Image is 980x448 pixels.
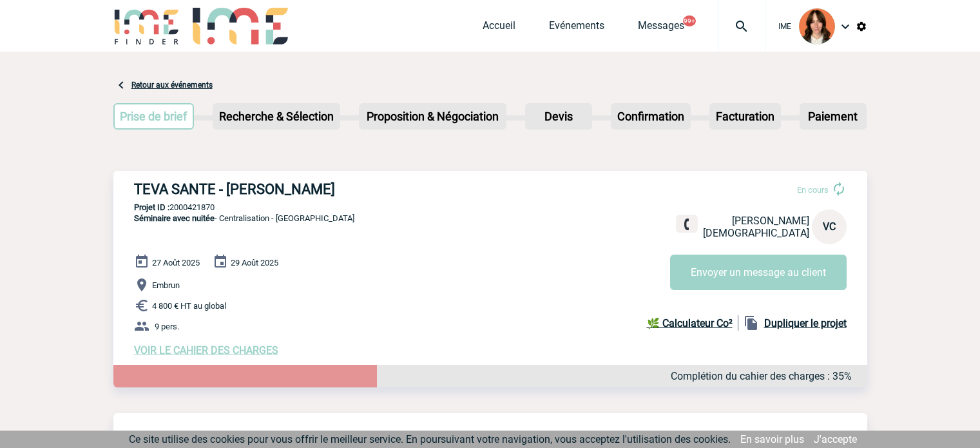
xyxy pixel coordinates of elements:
[134,344,278,356] a: VOIR LE CAHIER DES CHARGES
[483,19,515,37] a: Accueil
[231,258,278,268] span: 29 Août 2025
[134,213,215,223] span: Séminaire avec nuitée
[638,19,684,37] a: Messages
[647,317,733,329] b: 🌿 Calculateur Co²
[681,219,693,230] img: fixe.png
[113,202,867,212] p: 2000421870
[360,104,505,128] p: Proposition & Négociation
[134,213,354,223] span: - Centralisation - [GEOGRAPHIC_DATA]
[152,280,180,290] span: Embrun
[801,104,865,128] p: Paiement
[670,255,847,290] button: Envoyer un message au client
[129,433,731,445] span: Ce site utilise des cookies pour vous offrir le meilleur service. En poursuivant votre navigation...
[711,104,780,128] p: Facturation
[612,104,689,128] p: Confirmation
[744,315,759,331] img: file_copy-black-24dp.png
[115,104,193,128] p: Prise de brief
[134,181,521,197] h3: TEVA SANTE - [PERSON_NAME]
[740,433,804,445] a: En savoir plus
[732,215,809,227] span: [PERSON_NAME]
[152,301,226,311] span: 4 800 € HT au global
[155,322,179,331] span: 9 pers.
[764,317,847,329] b: Dupliquer le projet
[526,104,591,128] p: Devis
[131,81,213,90] a: Retour aux événements
[113,8,180,44] img: IME-Finder
[647,315,738,331] a: 🌿 Calculateur Co²
[683,15,696,26] button: 99+
[152,258,200,268] span: 27 Août 2025
[799,8,835,44] img: 94396-2.png
[797,185,829,195] span: En cours
[134,202,169,212] b: Projet ID :
[214,104,339,128] p: Recherche & Sélection
[703,227,809,239] span: [DEMOGRAPHIC_DATA]
[823,220,836,233] span: VC
[778,22,791,31] span: IME
[814,433,857,445] a: J'accepte
[549,19,604,37] a: Evénements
